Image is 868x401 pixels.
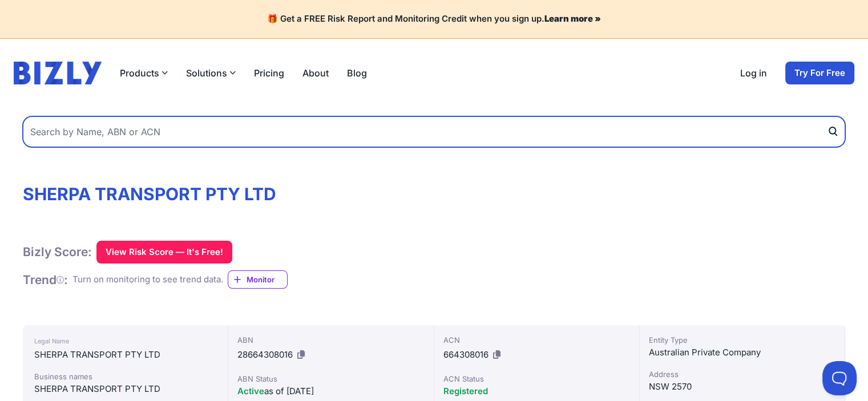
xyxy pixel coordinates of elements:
[247,274,287,285] span: Monitor
[649,368,835,380] div: Address
[14,14,854,25] h4: 🎁 Get a FREE Risk Report and Monitoring Credit when you sign up.
[544,13,601,24] a: Learn more »
[72,273,223,286] div: Turn on monitoring to see trend data.
[254,66,284,80] a: Pricing
[237,334,424,346] div: ABN
[120,66,168,80] button: Products
[785,62,854,84] a: Try For Free
[302,66,329,80] a: About
[23,272,68,287] h1: Trend :
[237,384,424,398] div: as of [DATE]
[649,346,835,359] div: Australian Private Company
[443,349,488,360] span: 664308016
[23,184,845,204] h1: SHERPA TRANSPORT PTY LTD
[228,270,288,289] a: Monitor
[443,334,630,346] div: ACN
[186,66,236,80] button: Solutions
[237,349,293,360] span: 28664308016
[649,334,835,346] div: Entity Type
[34,382,216,396] div: SHERPA TRANSPORT PTY LTD
[34,334,216,348] div: Legal Name
[34,371,216,382] div: Business names
[23,244,92,260] h1: Bizly Score:
[237,373,424,384] div: ABN Status
[443,373,630,384] div: ACN Status
[96,241,232,264] button: View Risk Score — It's Free!
[237,386,264,396] span: Active
[740,66,767,80] a: Log in
[649,380,835,394] div: NSW 2570
[443,386,488,396] span: Registered
[34,348,216,362] div: SHERPA TRANSPORT PTY LTD
[347,66,367,80] a: Blog
[23,116,845,147] input: Search by Name, ABN or ACN
[822,361,857,395] iframe: Toggle Customer Support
